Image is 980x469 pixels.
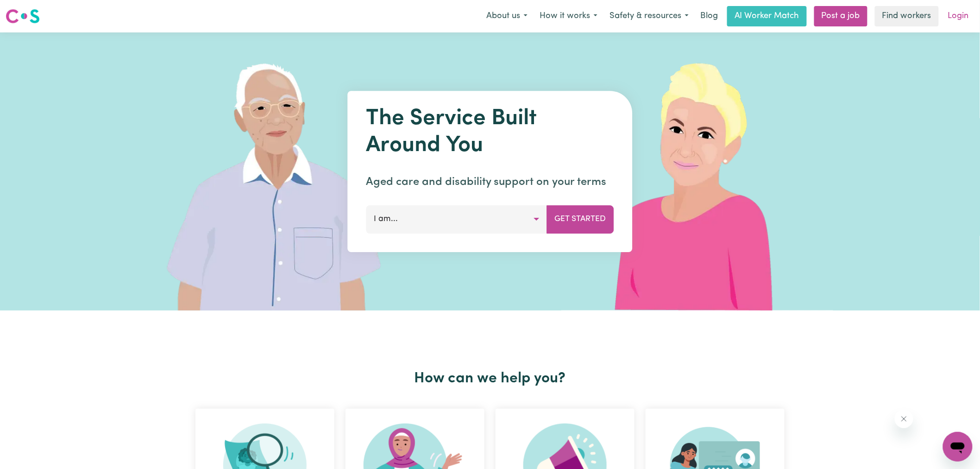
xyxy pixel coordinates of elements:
a: Blog [695,6,723,26]
button: About us [480,6,534,26]
a: Find workers [875,6,939,26]
span: Need any help? [6,6,56,14]
h1: The Service Built Around You [366,106,614,159]
button: Get Started [547,205,614,233]
iframe: Close message [895,410,913,428]
p: Aged care and disability support on your terms [366,174,614,190]
img: Careseekers logo [6,8,40,25]
iframe: Button to launch messaging window [943,432,973,462]
a: Careseekers logo [6,6,40,27]
a: AI Worker Match [727,6,807,26]
button: Safety & resources [603,6,695,26]
a: Post a job [814,6,867,26]
a: Login [942,6,974,26]
h2: How can we help you? [190,370,790,387]
button: How it works [534,6,603,26]
button: I am... [366,205,547,233]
